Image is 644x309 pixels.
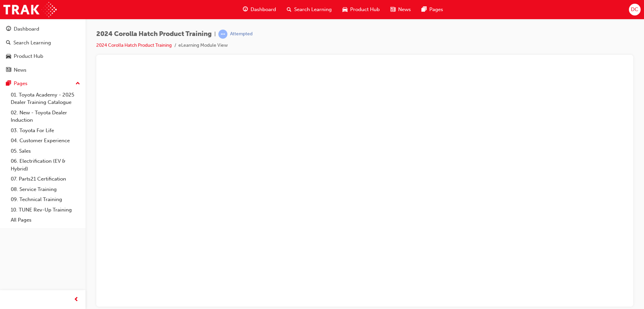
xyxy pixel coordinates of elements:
a: Search Learning [3,37,83,49]
a: search-iconSearch Learning [281,3,337,16]
span: Product Hub [350,6,380,13]
span: | [214,30,216,38]
a: 04. Customer Experience [8,136,83,146]
a: 10. TUNE Rev-Up Training [8,205,83,215]
button: DC [629,4,641,15]
a: 02. New - Toyota Dealer Induction [8,108,83,125]
a: 05. Sales [8,146,83,156]
li: eLearning Module View [178,42,228,49]
a: 09. Technical Training [8,194,83,205]
a: Dashboard [3,23,83,35]
a: 08. Service Training [8,184,83,195]
div: Search Learning [13,39,51,47]
a: Product Hub [3,50,83,63]
button: Pages [3,77,83,90]
a: news-iconNews [385,3,416,16]
span: up-icon [75,79,80,88]
a: News [3,64,83,76]
a: 07. Parts21 Certification [8,174,83,184]
span: car-icon [6,53,11,60]
div: Product Hub [14,52,43,60]
span: Pages [429,6,443,13]
span: Search Learning [294,6,332,13]
span: car-icon [342,5,347,14]
a: All Pages [8,215,83,225]
span: DC [631,6,638,13]
span: news-icon [6,67,11,73]
a: 06. Electrification (EV & Hybrid) [8,156,83,174]
span: pages-icon [422,5,427,14]
a: guage-iconDashboard [237,3,281,16]
a: car-iconProduct Hub [337,3,385,16]
span: guage-icon [6,26,11,32]
span: guage-icon [243,5,248,14]
span: 2024 Corolla Hatch Product Training [96,30,212,38]
a: 2024 Corolla Hatch Product Training [96,42,172,48]
span: learningRecordVerb_ATTEMPT-icon [218,30,227,39]
span: prev-icon [74,296,79,304]
div: News [14,66,26,74]
span: pages-icon [6,81,11,87]
img: Trak [3,2,57,17]
a: pages-iconPages [416,3,448,16]
span: news-icon [390,5,395,14]
div: Attempted [230,31,253,37]
a: 01. Toyota Academy - 2025 Dealer Training Catalogue [8,90,83,108]
span: search-icon [6,40,11,46]
button: DashboardSearch LearningProduct HubNews [3,22,83,77]
a: 03. Toyota For Life [8,125,83,136]
span: search-icon [287,5,291,14]
div: Dashboard [14,25,39,33]
span: News [398,6,411,13]
div: Pages [14,80,28,87]
span: Dashboard [251,6,276,13]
